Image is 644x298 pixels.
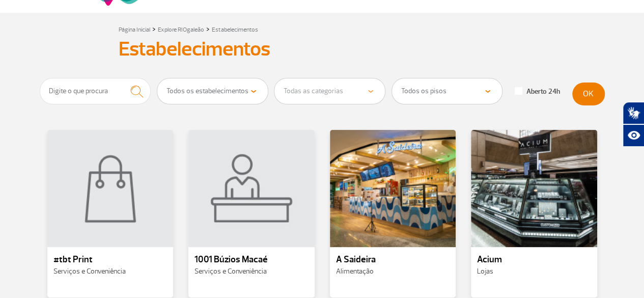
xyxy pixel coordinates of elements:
[477,255,591,265] p: Acium
[212,26,258,34] a: Estabelecimentos
[623,102,644,147] div: Plugin de acessibilidade da Hand Talk.
[194,255,309,265] p: 1001 Búzios Macaé
[623,102,644,124] button: Abrir tradutor de língua de sinais.
[158,26,204,34] a: Explore RIOgaleão
[53,267,126,276] span: Serviços e Conveniência
[477,267,493,276] span: Lojas
[623,124,644,147] button: Abrir recursos assistivos.
[40,78,151,104] input: Digite o que procura
[119,26,150,34] a: Página Inicial
[206,23,210,35] a: >
[53,255,167,265] p: #tbt Print
[152,23,156,35] a: >
[336,255,450,265] p: A Saideira
[336,267,374,276] span: Alimentação
[119,40,526,58] h1: Estabelecimentos
[572,83,605,105] button: OK
[515,87,560,96] label: Aberto 24h
[194,267,267,276] span: Serviços e Conveniência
